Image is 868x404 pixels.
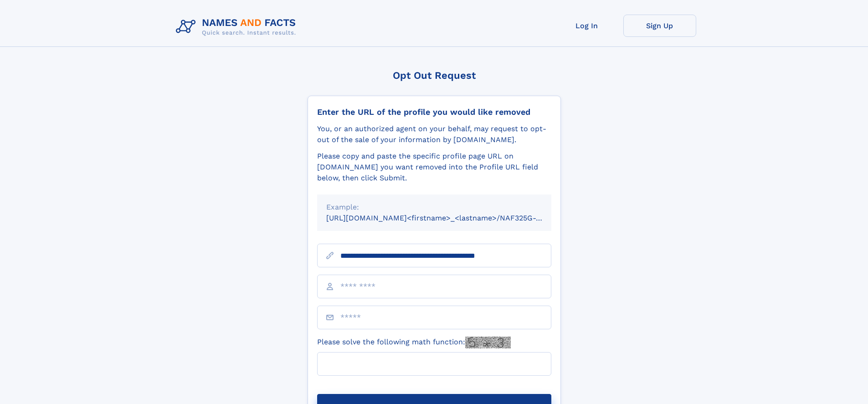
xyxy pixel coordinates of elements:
div: Example: [326,202,542,213]
small: [URL][DOMAIN_NAME]<firstname>_<lastname>/NAF325G-xxxxxxxx [326,214,569,222]
div: Please copy and paste the specific profile page URL on [DOMAIN_NAME] you want removed into the Pr... [317,151,551,184]
a: Sign Up [623,15,696,37]
label: Please solve the following math function: [317,337,511,348]
div: Enter the URL of the profile you would like removed [317,107,551,117]
img: Logo Names and Facts [172,15,303,39]
a: Log In [550,15,623,37]
div: Opt Out Request [308,70,561,81]
div: You, or an authorized agent on your behalf, may request to opt-out of the sale of your informatio... [317,123,551,145]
